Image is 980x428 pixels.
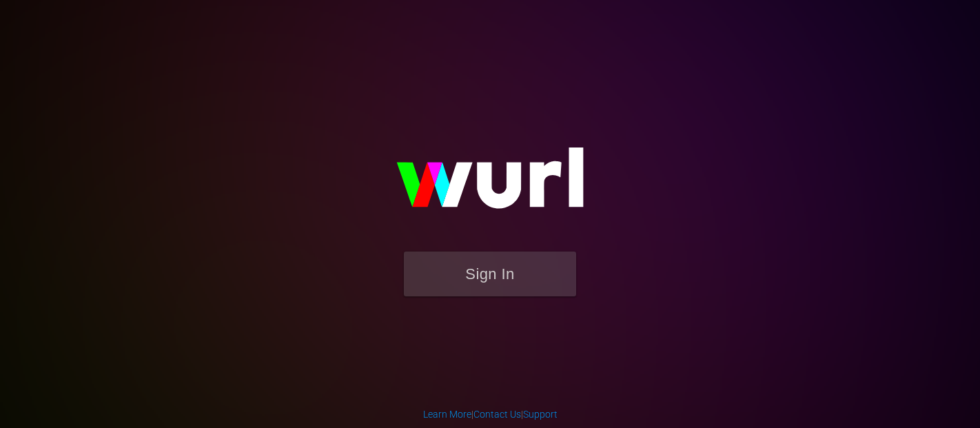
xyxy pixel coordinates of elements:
[423,407,558,421] div: | |
[352,118,628,252] img: wurl-logo-on-black-223613ac3d8ba8fe6dc639794a292ebdb59501304c7dfd60c99c58986ef67473.svg
[523,409,558,420] a: Support
[423,409,471,420] a: Learn More
[473,409,521,420] a: Contact Us
[404,252,576,296] button: Sign In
